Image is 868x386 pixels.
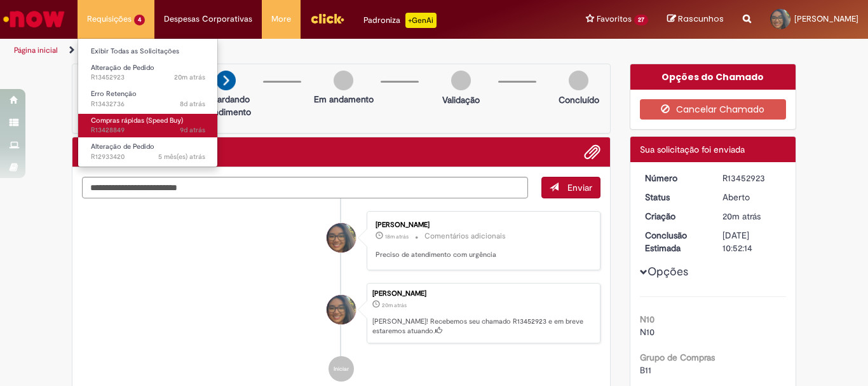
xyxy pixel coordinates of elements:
p: Preciso de atendimento com urgência [376,250,587,260]
time: 27/08/2025 14:52:13 [174,72,205,82]
p: [PERSON_NAME]! Recebemos seu chamado R13452923 e em breve estaremos atuando. [372,317,593,336]
span: R13432736 [91,99,205,109]
time: 19/08/2025 14:19:23 [180,125,205,135]
span: Erro Retenção [91,89,137,99]
time: 11/04/2025 09:58:03 [158,152,205,162]
span: 20m atrás [722,210,761,222]
div: [PERSON_NAME] [372,290,593,298]
a: Aberto R13432736 : Erro Retenção [78,87,218,111]
p: +GenAi [405,13,437,28]
li: Maria Julia Marques Dos Santos [82,283,600,344]
time: 27/08/2025 14:54:16 [385,233,409,240]
span: Requisições [87,13,132,25]
span: 9d atrás [180,125,205,135]
img: img-circle-grey.png [569,71,588,90]
dt: Status [635,191,714,203]
a: Aberto R13452923 : Alteração de Pedido [78,61,218,85]
span: 18m atrás [385,233,409,240]
a: Aberto R13428849 : Compras rápidas (Speed Buy) [78,114,218,137]
b: Grupo de Compras [640,352,715,363]
span: 4 [134,15,145,25]
img: img-circle-grey.png [451,71,471,90]
dt: Número [635,172,714,184]
span: Favoritos [597,13,632,25]
div: [DATE] 10:52:14 [722,229,782,254]
time: 27/08/2025 14:52:11 [722,210,761,222]
a: Exibir Todas as Solicitações [78,45,218,59]
div: R13452923 [722,172,782,184]
p: Aguardando atendimento [195,93,257,118]
span: 27 [634,15,648,25]
time: 27/08/2025 14:52:11 [382,301,407,309]
a: Rascunhos [667,13,724,25]
span: 8d atrás [180,99,205,109]
small: Comentários adicionais [424,231,506,242]
div: Opções do Chamado [630,64,796,90]
span: 5 mês(es) atrás [158,152,205,162]
button: Enviar [541,177,600,198]
span: R13452923 [91,72,205,83]
div: 27/08/2025 14:52:11 [722,210,782,223]
span: N10 [640,326,654,338]
ul: Trilhas de página [10,39,569,62]
textarea: Digite sua mensagem aqui... [82,177,528,198]
span: More [271,13,291,25]
span: 20m atrás [174,72,205,82]
time: 20/08/2025 14:34:15 [180,99,205,109]
span: Alteração de Pedido [91,142,154,151]
span: [PERSON_NAME] [794,13,858,24]
dt: Conclusão Estimada [635,229,714,254]
div: Padroniza [363,13,437,28]
div: Aberto [722,191,782,203]
p: Validação [442,93,480,106]
span: Enviar [567,182,592,193]
span: Alteração de Pedido [91,63,154,72]
div: Maria Julia Marques Dos Santos [327,223,356,252]
b: N10 [640,314,654,325]
img: ServiceNow [1,6,67,32]
a: Página inicial [14,45,58,55]
span: Rascunhos [678,13,724,25]
span: Compras rápidas (Speed Buy) [91,116,183,125]
span: Sua solicitação foi enviada [640,144,745,155]
a: Aberto R12933420 : Alteração de Pedido [78,140,218,163]
span: Despesas Corporativas [164,13,252,25]
span: 20m atrás [382,301,407,309]
button: Adicionar anexos [584,144,600,160]
div: [PERSON_NAME] [376,221,587,229]
span: B11 [640,364,651,376]
dt: Criação [635,210,714,223]
p: Em andamento [314,93,374,106]
p: Concluído [559,93,599,106]
ul: Requisições [78,38,218,167]
div: Maria Julia Marques Dos Santos [327,295,356,324]
img: click_logo_yellow_360x200.png [310,9,344,28]
span: R12933420 [91,152,205,162]
span: R13428849 [91,125,205,135]
img: arrow-next.png [216,71,236,90]
button: Cancelar Chamado [640,99,787,120]
img: img-circle-grey.png [334,71,353,90]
